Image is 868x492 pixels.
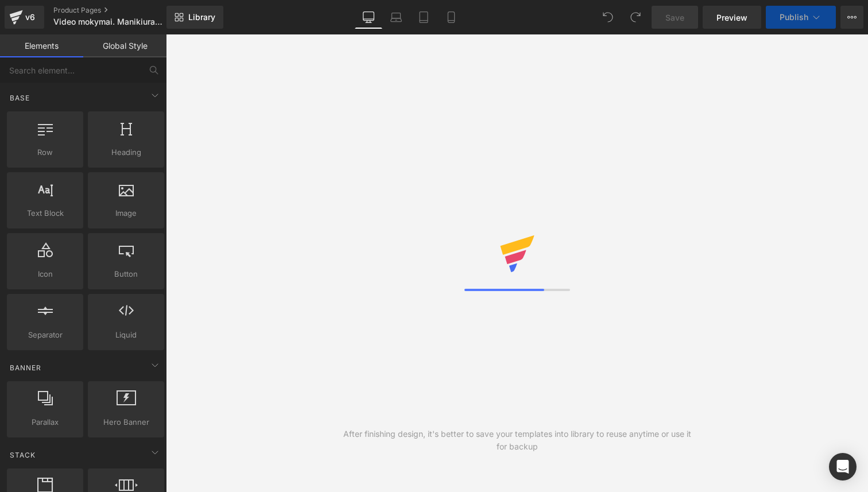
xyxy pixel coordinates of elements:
span: Liquid [91,329,161,341]
span: Heading [91,146,161,158]
span: Preview [716,11,747,24]
span: Parallax [10,416,80,428]
button: More [840,6,863,29]
div: v6 [23,10,37,25]
a: Mobile [437,6,465,29]
span: Save [665,11,684,24]
a: Preview [703,6,761,29]
span: Icon [10,268,80,280]
span: Publish [780,13,808,22]
span: Banner [9,362,42,373]
a: Desktop [355,6,382,29]
span: Base [9,92,31,103]
span: Separator [10,329,80,341]
a: Tablet [410,6,437,29]
span: Stack [9,450,37,460]
span: Video mokymai. Manikiuras ir lakavimas [53,17,164,26]
button: Undo [596,6,619,29]
span: Image [91,207,161,219]
button: Publish [766,6,836,29]
button: Redo [624,6,647,29]
a: Product Pages [53,6,185,15]
a: New Library [166,6,223,29]
span: Row [10,146,80,158]
span: Text Block [10,207,80,219]
span: Button [91,268,161,280]
a: Laptop [382,6,410,29]
span: Library [188,12,215,22]
div: After finishing design, it's better to save your templates into library to reuse anytime or use i... [342,428,693,453]
span: Hero Banner [91,416,161,428]
a: Global Style [83,34,166,57]
a: v6 [5,6,44,29]
div: Open Intercom Messenger [829,453,857,481]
